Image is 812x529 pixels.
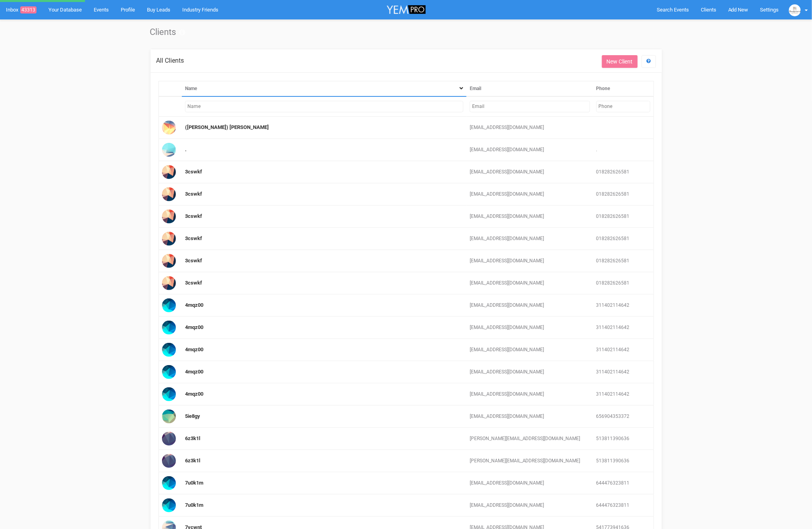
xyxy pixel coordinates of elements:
img: Profile Image [162,276,176,290]
th: Email: activate to sort column ascending [467,81,593,96]
img: Profile Image [162,254,176,268]
td: [EMAIL_ADDRESS][DOMAIN_NAME] [467,250,593,272]
a: 7u0k1m [185,502,203,508]
td: [EMAIL_ADDRESS][DOMAIN_NAME] [467,317,593,339]
a: 3cswkf [185,169,202,175]
img: Profile Image [162,321,176,335]
td: 513811390636 [593,450,654,472]
a: 3cswkf [185,258,202,264]
td: [PERSON_NAME][EMAIL_ADDRESS][DOMAIN_NAME] [467,450,593,472]
img: Profile Image [162,454,176,468]
a: 3cswkf [185,280,202,286]
img: Profile Image [162,476,176,490]
a: . [185,146,187,152]
span: All Clients [156,57,184,64]
td: [EMAIL_ADDRESS][DOMAIN_NAME] [467,339,593,361]
img: BGLogo.jpg [789,4,801,16]
td: 018282626581 [593,161,654,183]
td: [EMAIL_ADDRESS][DOMAIN_NAME] [467,294,593,317]
td: 311402114642 [593,361,654,383]
img: Profile Image [162,165,176,179]
img: Profile Image [162,343,176,357]
td: [EMAIL_ADDRESS][DOMAIN_NAME] [467,228,593,250]
td: 018282626581 [593,183,654,206]
td: 018282626581 [593,250,654,272]
img: Profile Image [162,187,176,201]
a: New Client [602,55,638,68]
input: Filter by Phone [596,101,650,112]
a: 4mqz00 [185,324,203,330]
td: 513811390636 [593,428,654,450]
td: [EMAIL_ADDRESS][DOMAIN_NAME] [467,139,593,161]
a: 7u0k1m [185,480,203,486]
td: [EMAIL_ADDRESS][DOMAIN_NAME] [467,117,593,139]
td: . [593,139,654,161]
a: 4mqz00 [185,369,203,375]
td: 311402114642 [593,383,654,406]
a: ([PERSON_NAME]) [PERSON_NAME] [185,124,269,130]
td: 311402114642 [593,339,654,361]
th: Name: activate to sort column descending [182,81,466,96]
a: 4mqz00 [185,302,203,308]
img: Profile Image [162,432,176,446]
a: 3cswkf [185,213,202,219]
td: [EMAIL_ADDRESS][DOMAIN_NAME] [467,183,593,206]
input: Filter by Name [185,101,463,112]
img: Profile Image [162,232,176,246]
td: 018282626581 [593,206,654,228]
a: 6z3k1l [185,435,200,441]
td: [EMAIL_ADDRESS][DOMAIN_NAME] [467,472,593,494]
a: 5ie8gy [185,413,200,419]
a: 6z3k1l [185,458,200,464]
h1: Clients [150,27,662,37]
td: 018282626581 [593,272,654,294]
span: Search Events [657,7,689,13]
span: Add New [728,7,748,13]
span: 43313 [20,6,37,13]
td: [EMAIL_ADDRESS][DOMAIN_NAME] [467,161,593,183]
td: [EMAIL_ADDRESS][DOMAIN_NAME] [467,494,593,517]
td: [EMAIL_ADDRESS][DOMAIN_NAME] [467,383,593,406]
td: 311402114642 [593,317,654,339]
td: 656904353372 [593,406,654,428]
a: 3cswkf [185,191,202,197]
th: Phone: activate to sort column ascending [593,81,654,96]
img: Profile Image [162,210,176,223]
td: [PERSON_NAME][EMAIL_ADDRESS][DOMAIN_NAME] [467,428,593,450]
td: 311402114642 [593,294,654,317]
span: Clients [701,7,716,13]
td: 644476323811 [593,472,654,494]
td: [EMAIL_ADDRESS][DOMAIN_NAME] [467,361,593,383]
input: Filter by Email [470,101,590,112]
img: Profile Image [162,365,176,379]
img: Profile Image [162,121,176,135]
a: 4mqz00 [185,391,203,397]
img: Profile Image [162,410,176,423]
img: Profile Image [162,298,176,312]
img: Profile Image [162,387,176,401]
td: [EMAIL_ADDRESS][DOMAIN_NAME] [467,406,593,428]
td: [EMAIL_ADDRESS][DOMAIN_NAME] [467,206,593,228]
img: Profile Image [162,143,176,157]
a: 4mqz00 [185,346,203,352]
td: 644476323811 [593,494,654,517]
img: Profile Image [162,498,176,512]
td: [EMAIL_ADDRESS][DOMAIN_NAME] [467,272,593,294]
td: 018282626581 [593,228,654,250]
a: 3cswkf [185,235,202,241]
